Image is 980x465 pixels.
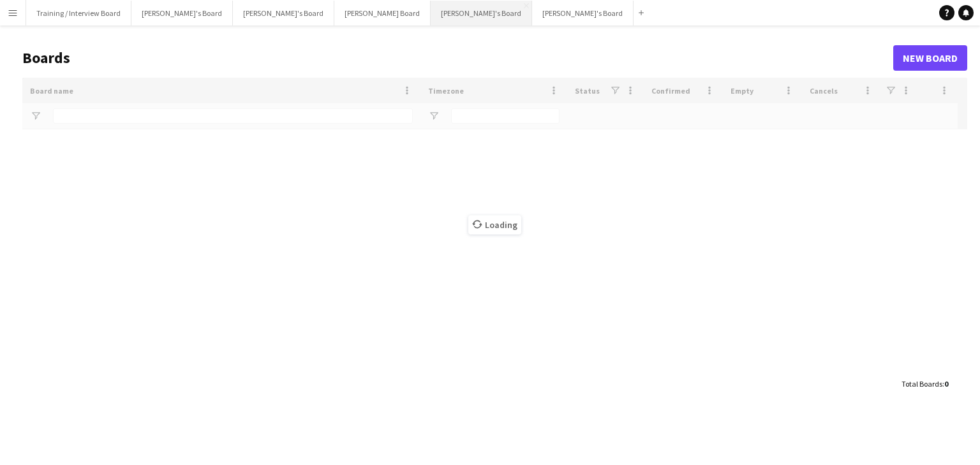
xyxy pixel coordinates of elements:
[22,48,893,68] h1: Boards
[26,1,131,25] button: Training / Interview Board
[902,379,942,389] span: Total Boards
[532,1,634,25] button: [PERSON_NAME]'s Board
[468,215,521,234] span: Loading
[431,1,532,25] button: [PERSON_NAME]'s Board
[902,371,948,396] div: :
[893,45,967,71] a: New Board
[334,1,431,25] button: [PERSON_NAME] Board
[131,1,233,25] button: [PERSON_NAME]'s Board
[944,379,948,389] span: 0
[233,1,334,25] button: [PERSON_NAME]'s Board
